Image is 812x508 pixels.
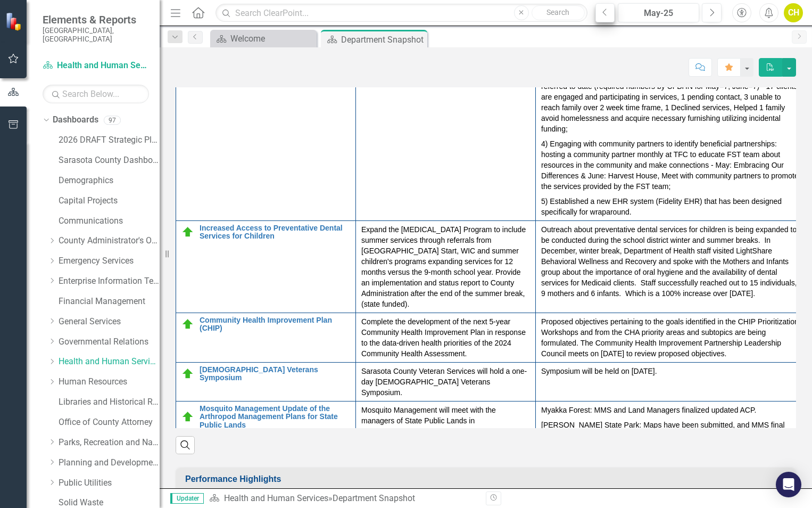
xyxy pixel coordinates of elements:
[341,33,425,46] div: Department Snapshot
[59,134,160,146] a: 2026 DRAFT Strategic Plan
[181,318,194,331] img: On Target
[59,275,160,288] a: Enterprise Information Technology
[541,194,800,217] p: 5) Established a new EHR system (Fidelity EHR) that has been designed specifically for wraparound.
[333,493,415,503] div: Department Snapshot
[361,405,530,501] p: Mosquito Management will meet with the managers of State Public Lands in [GEOGRAPHIC_DATA] that a...
[200,224,350,241] a: Increased Access to Preventative Dental Services for Children
[541,405,800,417] p: Myakka Forest: MMS and Land Managers finalized updated ACP.
[104,116,121,125] div: 97
[59,316,160,328] a: General Services
[618,3,699,22] button: May-25
[176,221,356,313] td: Double-Click to Edit Right Click for Context Menu
[361,366,530,398] p: Sarasota County Veteran Services will hold a one-day [DEMOGRAPHIC_DATA] Veterans Symposium.
[541,224,800,299] p: Outreach about preventative dental services for children is being expanded to be conducted during...
[541,366,800,376] p: Symposium will be held on [DATE].
[59,457,160,469] a: Planning and Development Services
[59,416,160,429] a: Office of County Attorney
[59,437,160,449] a: Parks, Recreation and Natural Resources
[200,405,350,429] a: Mosquito Management Update of the Arthropod Management Plans for State Public Lands
[59,336,160,348] a: Governmental Relations
[209,493,478,505] div: »
[176,313,356,363] td: Double-Click to Edit Right Click for Context Menu
[546,8,569,17] span: Search
[784,3,803,22] button: CH
[536,363,806,402] td: Double-Click to Edit
[181,367,194,380] img: On Target
[59,296,160,308] a: Financial Management
[200,366,350,382] a: [DEMOGRAPHIC_DATA] Veterans Symposium
[59,396,160,408] a: Libraries and Historical Resources
[59,195,160,207] a: Capital Projects
[776,472,801,497] div: Open Intercom Messenger
[532,5,585,20] button: Search
[59,477,160,489] a: Public Utilities
[224,493,328,503] a: Health and Human Services
[200,316,350,333] a: Community Health Improvement Plan (CHIP)
[59,255,160,267] a: Emergency Services
[43,85,149,103] input: Search Below...
[170,493,204,504] span: Updater
[361,316,530,359] p: Complete the development of the next 5-year Community Health Improvement Plan in response to the ...
[541,417,800,464] p: [PERSON_NAME] State Park: Maps have been submitted, and MMS final proposed plan has been sent to ...
[59,154,160,167] a: Sarasota County Dashboard
[43,13,149,26] span: Elements & Reports
[59,235,160,247] a: County Administrator's Office
[59,356,160,368] a: Health and Human Services
[185,474,790,484] h3: Performance Highlights
[181,411,194,423] img: On Target
[216,4,587,22] input: Search ClearPoint...
[43,26,149,44] small: [GEOGRAPHIC_DATA], [GEOGRAPHIC_DATA]
[176,363,356,402] td: Double-Click to Edit Right Click for Context Menu
[541,136,800,194] p: 4) Engaging with community partners to identify beneficial partnerships: hosting a community part...
[59,376,160,388] a: Human Resources
[59,175,160,187] a: Demographics
[181,226,194,239] img: On Target
[59,215,160,227] a: Communications
[230,32,314,45] div: Welcome
[541,68,800,136] p: 3) Started taking referrals on [DATE] and currently have had 22 clients referred to date (require...
[536,221,806,313] td: Double-Click to Edit
[213,32,314,45] a: Welcome
[541,316,800,359] p: Proposed objectives pertaining to the goals identified in the CHIP Prioritization Workshops and f...
[53,114,98,126] a: Dashboards
[622,7,695,20] div: May-25
[536,313,806,363] td: Double-Click to Edit
[361,224,530,309] p: Expand the [MEDICAL_DATA] Program to include summer services through referrals from [GEOGRAPHIC_D...
[43,60,149,72] a: Health and Human Services
[5,12,24,31] img: ClearPoint Strategy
